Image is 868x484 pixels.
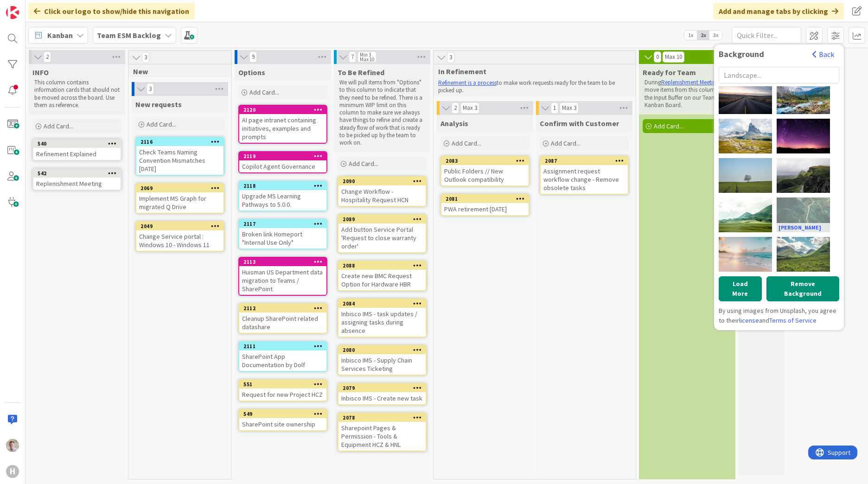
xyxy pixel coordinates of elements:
[243,411,326,417] div: 549
[338,299,426,337] div: 2084Inbisco IMS - task updates / assigning tasks during absence
[338,392,426,404] div: Inbisco IMS - Create new task
[343,414,426,421] div: 2078
[446,158,529,164] div: 2083
[38,140,121,147] div: 540
[338,68,384,77] span: To Be Refined
[32,68,49,77] span: INFO
[239,388,326,401] div: Request for new Project HCZ
[441,203,529,215] div: PWA retirement [DATE]
[360,52,371,57] div: Min 3
[239,106,326,143] div: 2120AI page intranet containing initiatives, examples and prompts
[239,220,326,248] div: 2117Broken link Homeport "Internal Use Only"
[6,439,19,452] img: Rd
[339,79,425,146] p: We will pull items from "Options" to this column to indicate that they need to be refined. There ...
[34,79,120,109] p: This column contains information cards that should not be moved across the board. Use them as ref...
[239,106,326,114] div: 2120
[38,170,121,177] div: 542
[239,410,326,430] div: 549SharePoint site ownership
[684,31,697,40] span: 1x
[452,102,459,114] span: 2
[136,146,223,175] div: Check Teams Naming Convention Mismatches [DATE]
[343,216,426,223] div: 2089
[243,305,326,312] div: 2112
[812,49,835,59] button: Back
[343,178,426,185] div: 2090
[338,215,426,223] div: 2089
[551,102,558,114] span: 1
[147,120,176,128] span: Add Card...
[338,384,426,392] div: 2079
[136,192,223,213] div: Implement MS Graph for migrated Q Drive
[343,300,426,307] div: 2084
[338,414,426,422] div: 2078
[338,414,426,451] div: 2078Sharepoint Pages & Permission - Tools & Equipment HCZ & HNL
[441,165,529,185] div: Public Folders // New Outlook compatibility
[243,343,326,350] div: 2111
[136,222,223,251] div: 2049Change Service portal : Windows 10 - Windows 11
[338,354,426,375] div: Inbisco IMS - Supply Chain Services Ticketing
[338,177,426,206] div: 2090Change Workflow - Hospitality Request HCN
[19,1,42,13] span: Support
[136,184,223,192] div: 2069
[136,138,223,175] div: 2116Check Teams Naming Convention Mismatches [DATE]
[562,106,576,110] div: Max 3
[239,182,326,190] div: 2118
[338,299,426,308] div: 2084
[545,158,628,164] div: 2087
[147,83,154,95] span: 3
[135,100,182,109] span: New requests
[540,119,619,128] span: Confirm with Customer
[447,52,454,63] span: 3
[438,79,497,87] a: Refinement is a process
[136,184,223,213] div: 2069Implement MS Graph for migrated Q Drive
[136,230,223,251] div: Change Service portal : Windows 10 - Windows 11
[133,67,220,76] span: New
[243,107,326,113] div: 2120
[239,182,326,210] div: 2118Upgrade MS Learning Pathways to 5.0.0.
[243,153,326,159] div: 2119
[6,6,19,19] img: Visit kanbanzone.com
[239,312,326,333] div: Cleanup SharePoint related datashare
[338,308,426,337] div: Inbisco IMS - task updates / assigning tasks during absence
[6,465,19,478] div: H
[239,380,326,401] div: 551Request for new Project HCZ
[343,385,426,391] div: 2079
[142,52,149,63] span: 3
[338,346,426,375] div: 2080Inbisco IMS - Supply Chain Services Ticketing
[654,122,683,130] span: Add Card...
[33,148,121,160] div: Refinement Explained
[44,122,73,130] span: Add Card...
[338,261,426,290] div: 2088Create new BMC Request Option for Hardware HBR
[47,30,73,41] span: Kanban
[243,183,326,189] div: 2118
[349,159,378,168] span: Add Card...
[136,138,223,146] div: 2116
[243,259,326,265] div: 2113
[441,195,529,203] div: 2081
[239,258,326,295] div: 2113Huisman US Department data migration to Teams / SharePoint
[44,51,51,63] span: 2
[719,276,762,301] button: Load More
[349,51,356,63] span: 7
[463,106,477,110] div: Max 3
[28,3,195,19] div: Click our logo to show/hide this navigation
[249,88,279,96] span: Add Card...
[766,276,839,301] button: Remove Background
[140,139,223,145] div: 2116
[732,27,801,44] input: Quick Filter...
[33,140,121,160] div: 540Refinement Explained
[719,49,807,59] div: Background
[338,422,426,451] div: Sharepoint Pages & Permission - Tools & Equipment HCZ & HNL
[338,215,426,252] div: 2089Add button Service Portal 'Request to close warranty order'
[239,114,326,143] div: AI page intranet containing initiatives, examples and prompts
[654,51,661,63] span: 0
[33,140,121,148] div: 540
[452,139,481,147] span: Add Card...
[739,316,759,325] a: license
[136,222,223,230] div: 2049
[338,185,426,206] div: Change Workflow - Hospitality Request HCN
[713,3,844,19] div: Add and manage tabs by clicking
[643,68,696,77] span: Ready for Team
[239,220,326,228] div: 2117
[440,119,468,128] span: Analysis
